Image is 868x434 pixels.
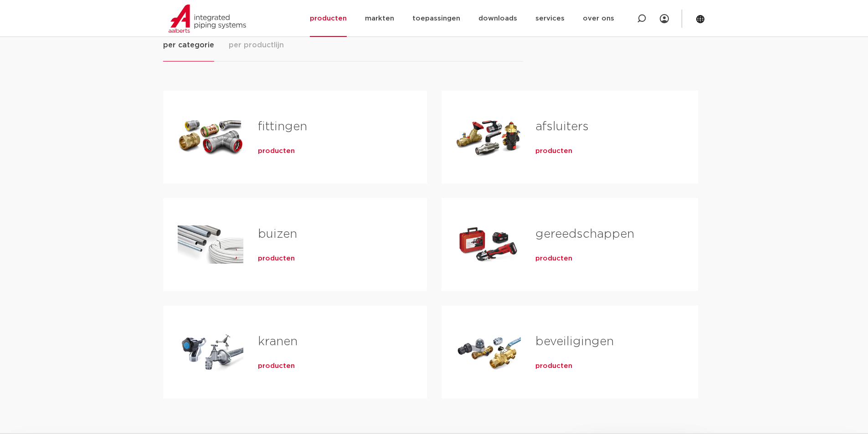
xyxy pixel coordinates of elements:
[258,362,295,371] a: producten
[535,121,589,133] a: afsluiters
[535,254,572,263] a: producten
[163,39,705,413] div: Tabs. Open items met enter of spatie, sluit af met escape en navigeer met de pijltoetsen.
[258,254,295,263] a: producten
[535,147,572,156] a: producten
[258,121,307,133] a: fittingen
[258,336,298,347] a: kranen
[258,228,297,240] a: buizen
[535,228,634,240] a: gereedschappen
[163,40,214,51] span: per categorie
[229,40,284,51] span: per productlijn
[535,336,614,347] a: beveiligingen
[535,362,572,371] a: producten
[258,147,295,156] a: producten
